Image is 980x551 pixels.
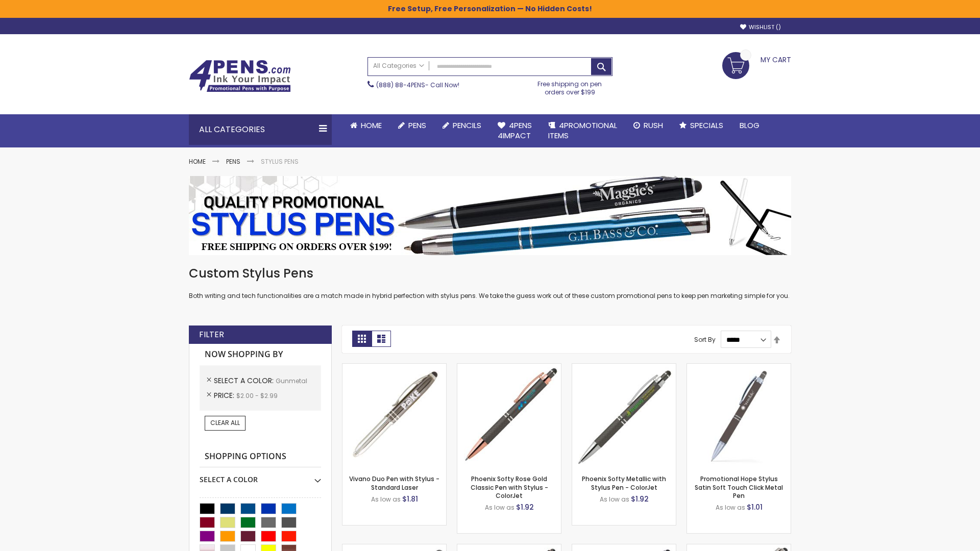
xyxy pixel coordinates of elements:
[276,377,307,385] span: Gunmetal
[189,114,332,145] div: All Categories
[189,60,291,92] img: 4Pens Custom Pens and Promotional Products
[489,114,540,147] a: 4Pens4impact
[687,364,791,467] img: Promotional Hope Stylus Satin Soft Touch Click Metal Pen-Gunmetal
[747,502,763,512] span: $1.01
[214,390,236,400] span: Price
[548,120,617,141] span: 4PROMOTIONAL ITEMS
[189,265,791,300] div: Both writing and tech functionalities are a match made in hybrid perfection with stylus pens. We ...
[189,176,791,255] img: Stylus Pens
[205,416,246,430] a: Clear All
[690,120,723,131] span: Specials
[625,114,671,137] a: Rush
[631,494,649,504] span: $1.92
[200,467,321,485] div: Select A Color
[214,375,276,386] span: Select A Color
[376,81,459,89] span: - Call Now!
[236,391,278,400] span: $2.00 - $2.99
[716,503,745,512] span: As low as
[373,62,424,70] span: All Categories
[471,474,548,499] a: Phoenix Softy Rose Gold Classic Pen with Stylus - ColorJet
[527,76,613,96] div: Free shipping on pen orders over $199
[342,364,446,467] img: Vivano Duo Pen with Stylus - Standard Laser-Gunmetal
[342,363,446,372] a: Vivano Duo Pen with Stylus - Standard Laser-Gunmetal
[352,331,372,347] strong: Grid
[261,157,299,166] strong: Stylus Pens
[644,120,663,131] span: Rush
[210,418,240,427] span: Clear All
[199,329,224,340] strong: Filter
[226,157,240,166] a: Pens
[516,502,534,512] span: $1.92
[434,114,489,137] a: Pencils
[408,120,426,131] span: Pens
[368,58,429,74] a: All Categories
[582,474,666,491] a: Phoenix Softy Metallic with Stylus Pen - ColorJet
[498,120,532,141] span: 4Pens 4impact
[376,81,425,89] a: (888) 88-4PENS
[695,474,783,499] a: Promotional Hope Stylus Satin Soft Touch Click Metal Pen
[361,120,382,131] span: Home
[189,265,791,282] h1: Custom Stylus Pens
[189,157,206,166] a: Home
[371,495,401,504] span: As low as
[687,363,791,372] a: Promotional Hope Stylus Satin Soft Touch Click Metal Pen-Gunmetal
[572,364,676,467] img: Phoenix Softy Metallic with Stylus Pen - ColorJet-Gunmetal
[671,114,731,137] a: Specials
[457,363,561,372] a: Phoenix Softy Rose Gold Classic Pen with Stylus - ColorJet-Gunmetal
[390,114,434,137] a: Pens
[731,114,768,137] a: Blog
[402,494,418,504] span: $1.81
[572,363,676,372] a: Phoenix Softy Metallic with Stylus Pen - ColorJet-Gunmetal
[740,120,759,131] span: Blog
[200,446,321,468] strong: Shopping Options
[453,120,481,131] span: Pencils
[694,335,716,344] label: Sort By
[600,495,629,504] span: As low as
[200,344,321,365] strong: Now Shopping by
[740,23,781,31] a: Wishlist
[457,364,561,467] img: Phoenix Softy Rose Gold Classic Pen with Stylus - ColorJet-Gunmetal
[540,114,625,147] a: 4PROMOTIONALITEMS
[349,474,439,491] a: Vivano Duo Pen with Stylus - Standard Laser
[485,503,514,512] span: As low as
[342,114,390,137] a: Home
